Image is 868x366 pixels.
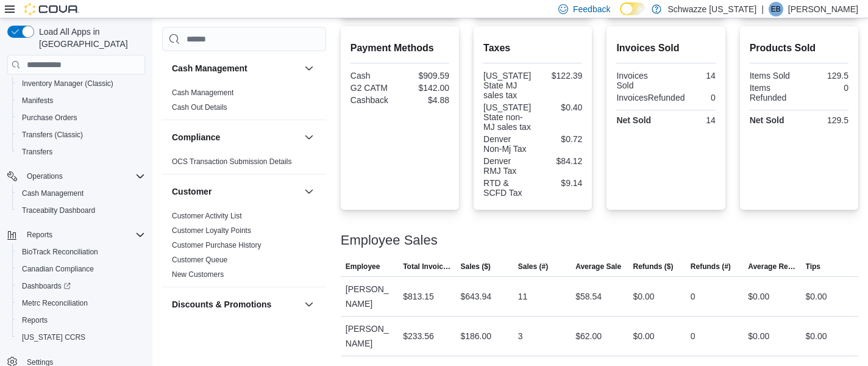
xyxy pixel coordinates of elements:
button: Customer [172,185,299,198]
span: Refunds (#) [691,262,731,271]
span: Dashboards [22,281,71,291]
span: Purchase Orders [17,110,145,125]
h2: Products Sold [750,41,848,56]
div: $233.56 [403,329,434,343]
span: Average Sale [575,262,621,271]
div: $62.00 [575,329,602,343]
p: | [761,2,764,16]
button: Metrc Reconciliation [12,295,150,312]
span: [US_STATE] CCRS [22,332,85,342]
span: Reports [27,230,52,240]
div: Denver Non-Mj Tax [483,134,530,154]
a: Transfers (Classic) [17,127,88,142]
span: Traceabilty Dashboard [17,203,145,218]
div: 129.5 [802,71,848,81]
h3: Employee Sales [341,233,438,248]
a: Cash Out Details [172,103,227,112]
input: Dark Mode [620,2,646,15]
button: Compliance [172,131,299,143]
span: Washington CCRS [17,330,145,345]
button: Cash Management [12,185,150,202]
span: Traceabilty Dashboard [22,206,95,215]
span: BioTrack Reconciliation [17,245,145,259]
span: Cash Management [17,186,145,201]
span: Canadian Compliance [22,264,94,274]
div: $813.15 [403,289,434,304]
button: Customer [302,184,316,199]
div: $0.00 [806,289,827,304]
div: [PERSON_NAME] [341,317,398,356]
a: BioTrack Reconciliation [17,245,103,259]
a: Purchase Orders [17,110,82,125]
div: Cash Management [162,85,326,120]
a: Inventory Manager (Classic) [17,76,118,91]
button: Compliance [302,130,316,145]
div: [PERSON_NAME] [341,277,398,316]
a: Transfers [17,145,57,159]
span: Feedback [573,3,610,15]
button: Operations [2,168,150,185]
a: Metrc Reconciliation [17,296,93,310]
span: EB [771,2,781,16]
div: $58.54 [575,289,602,304]
span: Reports [17,313,145,328]
h3: Customer [172,185,212,198]
span: Load All Apps in [GEOGRAPHIC_DATA] [34,26,145,50]
h3: Discounts & Promotions [172,298,271,310]
div: $84.12 [535,156,582,166]
span: Employee [346,262,380,271]
button: Canadian Compliance [12,260,150,278]
p: Schwazze [US_STATE] [667,2,756,16]
div: $0.72 [535,134,582,144]
div: 3 [518,329,523,343]
a: Canadian Compliance [17,262,99,276]
div: $0.40 [536,102,582,112]
span: Sales ($) [460,262,490,271]
div: $0.00 [748,289,769,304]
h2: Taxes [483,41,582,56]
div: 0 [691,329,695,343]
button: Transfers (Classic) [12,126,150,143]
div: $0.00 [633,329,655,343]
div: 14 [669,115,716,125]
div: Cash [350,71,397,81]
div: 14 [669,71,716,81]
span: Transfers (Classic) [22,130,83,140]
div: G2 CATM [350,83,397,93]
span: Inventory Manager (Classic) [17,76,145,91]
span: Total Invoiced [403,262,450,271]
div: Items Refunded [750,83,797,102]
div: Cashback [350,95,397,105]
div: $142.00 [402,83,449,93]
strong: Net Sold [750,115,784,125]
span: Transfers [17,145,145,159]
button: Cash Management [302,61,316,76]
div: $186.00 [460,329,491,343]
span: Transfers (Classic) [17,127,145,142]
div: [US_STATE] State MJ sales tax [483,71,531,100]
a: OCS Transaction Submission Details [172,157,292,166]
div: Customer [162,209,326,287]
p: [PERSON_NAME] [788,2,858,16]
span: Sales (#) [518,262,548,271]
div: InvoicesRefunded [616,93,685,102]
span: Reports [22,315,48,325]
span: BioTrack Reconciliation [22,247,98,257]
span: Canadian Compliance [17,262,145,276]
div: $0.00 [633,289,655,304]
span: Manifests [22,96,53,106]
div: Items Sold [750,71,797,81]
div: $122.39 [536,71,582,81]
a: Discounts [172,325,204,333]
a: Dashboards [12,278,150,295]
div: RTD & SCFD Tax [483,178,530,198]
div: $643.94 [460,289,491,304]
a: Reports [17,313,52,328]
span: Operations [22,169,145,184]
a: Cash Management [17,186,88,201]
h2: Payment Methods [350,41,449,56]
button: Reports [2,226,150,243]
a: Traceabilty Dashboard [17,203,100,218]
div: Compliance [162,154,326,174]
a: Customer Queue [172,256,227,264]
